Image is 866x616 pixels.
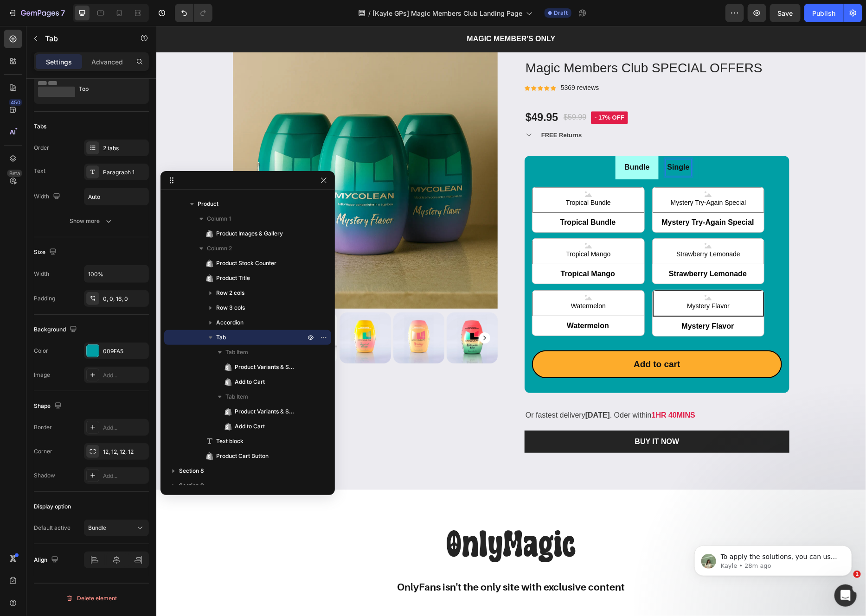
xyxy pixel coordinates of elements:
div: Publish [812,8,835,18]
span: Add to Cart [235,422,265,431]
span: Product Title [216,273,250,283]
span: Row 3 cols [216,303,245,312]
p: 7 [61,7,65,19]
p: Tab [45,33,124,44]
div: Add... [103,371,147,380]
span: Watermelon [376,290,488,310]
span: Mystery Try-Again Special [496,186,608,207]
span: Tab Item [225,348,248,357]
button: Delete element [34,591,149,606]
div: 450 [9,99,22,106]
span: Accordion [216,318,244,327]
iframe: Intercom notifications message [680,526,866,591]
button: Publish [804,4,843,22]
div: FREE Returns [384,103,427,115]
span: Product Variants & Swatches [235,407,296,416]
span: Mystery Flavor [496,290,608,311]
span: Draft [554,9,568,17]
div: Add to cart [477,333,524,344]
span: Product [198,199,218,209]
div: Display option [34,502,71,511]
div: Color [34,347,48,355]
p: Settings [46,57,72,67]
div: Width [34,270,49,278]
span: Strawberry Lemonade [518,222,586,234]
span: Mystery Flavor [529,274,575,286]
button: Add to cart [376,324,626,352]
button: Bundle [84,520,149,536]
iframe: Design area [156,26,866,616]
pre: - 17% off [435,85,472,98]
span: Product Cart Button [216,451,269,461]
span: Column 1 [207,214,231,223]
span: 1 [853,571,861,578]
span: Product Variants & Swatches [235,362,296,372]
button: 7 [4,4,69,22]
div: Paragraph 1 [103,168,147,177]
div: BUY IT NOW [479,410,523,421]
div: Add... [103,472,147,480]
span: Add to Cart [235,377,265,387]
div: Width [34,191,62,203]
iframe: Intercom live chat [834,584,857,607]
div: Align [34,554,60,566]
span: Tab Item [225,392,248,401]
button: Save [770,4,801,22]
span: Section 8 [179,466,204,476]
button: Show more [34,213,149,229]
strong: OnlyFans isn't the only site with exclusive content [241,555,469,567]
div: Padding [34,294,55,303]
p: Bundle [468,135,493,148]
div: Rich Text Editor. Editing area: main [467,133,494,150]
span: Product Stock Counter [216,259,276,268]
p: Bundle [88,524,106,532]
input: Auto [84,266,148,282]
span: Text block [216,437,244,446]
span: Product Images & Gallery [216,229,283,238]
div: 2 tabs [103,144,147,152]
div: Size [34,246,58,259]
span: Save [778,9,793,17]
div: Rich Text Editor. Editing area: main [510,133,535,150]
strong: [DATE] [429,385,454,393]
span: Tropical Mango [376,238,488,258]
div: Corner [34,447,52,456]
div: Undo/Redo [175,4,212,22]
div: Beta [7,170,22,177]
div: Add... [103,424,147,432]
div: Delete element [66,593,117,604]
span: Watermelon [413,274,451,286]
div: Border [34,423,52,432]
span: [Kayle GPs] Magic Members Club Landing Page [372,8,522,18]
div: Image [34,371,50,379]
div: Shadow [34,471,55,480]
p: 5369 reviews [404,56,443,68]
input: Auto [84,188,148,205]
button: BUY IT NOW [368,405,633,427]
span: Row 2 cols [216,288,244,298]
span: Mystery Try-Again Special [513,171,592,183]
div: Top [79,78,135,100]
div: $59.99 [406,84,431,99]
p: Single [511,135,533,148]
div: Default active [34,524,71,532]
div: Order [34,144,49,152]
p: Or fastest delivery . Oder within [369,383,632,396]
span: Column 2 [207,244,232,253]
div: Tabs [34,122,46,131]
span: / [368,8,371,18]
span: OnlyMagic [291,498,419,536]
span: Tropical Bundle [408,171,456,183]
div: Text [34,167,45,175]
span: Tropical Mango [408,222,456,234]
div: 12, 12, 12, 12 [103,448,147,456]
span: Strawberry Lemonade [496,238,608,258]
div: Background [34,324,79,336]
div: 0, 0, 16, 0 [103,295,147,303]
div: $49.95 [368,84,403,100]
div: Shape [34,400,64,413]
